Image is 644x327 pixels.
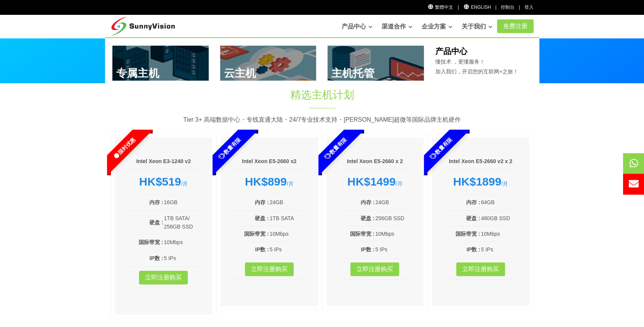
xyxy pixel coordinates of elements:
div: /月 [232,175,307,189]
td: 24GB [269,198,307,207]
span: 数量有限 [409,116,473,180]
div: /月 [443,175,518,189]
b: 产品中心 [435,47,467,56]
b: 内存 : [149,199,163,205]
b: 国际带宽 : [350,231,375,237]
strong: HK$1899 [453,175,501,188]
strong: HK$519 [139,175,181,188]
b: 国际带宽 : [139,239,163,245]
span: 懂技术 ，更懂服务！ 加入我们，开启您的互联网+之旅！ [435,59,518,75]
a: 立即注册购买 [456,262,505,276]
a: 立即注册购买 [139,271,188,284]
b: 国际带宽 : [244,231,269,237]
td: 480GB SSD [481,214,518,223]
h6: Intel Xeon E5-2660 x2 [232,158,307,165]
h6: Intel Xeon E5-2660 v2 x 2 [443,158,518,165]
h6: Intel Xeon E5-2660 x 2 [338,158,412,165]
div: /月 [126,175,201,189]
b: IP数 : [361,246,374,252]
div: 产品中心 [105,37,539,89]
a: 控制台 [501,5,515,10]
span: 限时优惠 [92,116,156,180]
a: 渠道合作 [382,19,412,34]
b: 国际带宽 : [455,231,480,237]
a: 繁體中文 [427,5,454,10]
td: 10Mbps [375,229,412,238]
b: IP数 : [149,255,163,261]
strong: HK$1499 [347,175,396,188]
p: Tier 3+ 高端数据中心・专线直通大陆・24/7专业技术支持・[PERSON_NAME]超微等国际品牌主机硬件 [111,115,534,125]
td: 256GB SSD [375,214,412,223]
li: | [495,4,496,11]
td: 5 IPs [481,245,518,254]
span: 数量有限 [303,116,367,180]
b: 内存 : [466,199,480,205]
h6: Intel Xeon E3-1240 v2 [126,158,201,165]
td: 24GB [375,198,412,207]
a: 立即注册购买 [350,262,399,276]
li: | [457,4,459,11]
td: 16GB [163,198,201,207]
div: /月 [338,175,412,189]
a: 登入 [524,5,534,10]
td: 10Mbps [481,229,518,238]
b: 硬盘 : [149,219,163,225]
td: 1TB SATA [269,214,307,223]
li: | [519,4,520,11]
td: 10Mbps [269,229,307,238]
a: 立即注册购买 [245,262,294,276]
b: IP数 : [467,246,480,252]
b: 内存 : [361,199,375,205]
td: 1TB SATA/ 256GB SSD [163,214,201,232]
b: IP数 : [255,246,269,252]
b: 内存 : [255,199,269,205]
b: 硬盘 : [361,215,375,221]
h1: 精选主机计划 [195,87,449,102]
span: 数量有限 [198,116,262,180]
a: 产品中心 [342,19,372,34]
b: 硬盘 : [255,215,269,221]
a: 关于我们 [462,19,492,34]
td: 64GB [481,198,518,207]
td: 10Mbps [163,238,201,247]
td: 5 IPs [163,254,201,263]
a: 企业方案 [422,19,452,34]
td: 5 IPs [269,245,307,254]
strong: HK$899 [245,175,287,188]
a: 免费注册 [497,19,534,33]
a: English [463,5,491,10]
td: 5 IPs [375,245,412,254]
b: 硬盘 : [466,215,480,221]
